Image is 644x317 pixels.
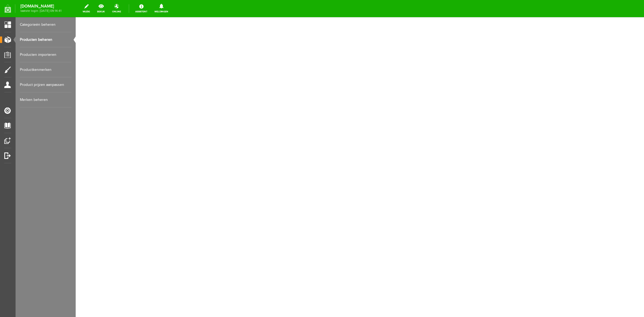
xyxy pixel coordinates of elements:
[79,3,93,14] a: wijzig
[20,62,71,77] a: Productkenmerken
[20,92,71,107] a: Merken beheren
[20,5,61,8] strong: [DOMAIN_NAME]
[20,9,61,12] span: laatste login: [DATE] 09:14:41
[20,47,71,62] a: Producten importeren
[20,32,71,47] a: Producten beheren
[20,17,71,32] a: Categorieën beheren
[94,3,108,14] a: bekijk
[20,77,71,92] a: Product prijzen aanpassen
[109,3,124,14] a: online
[132,3,151,14] a: Assistent
[151,3,171,14] a: Meldingen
